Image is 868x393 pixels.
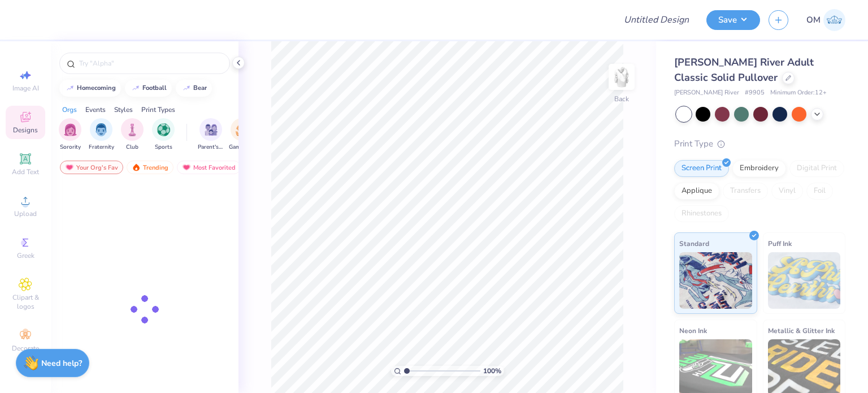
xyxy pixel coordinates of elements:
input: Untitled Design [615,8,698,31]
img: Game Day Image [236,123,249,136]
input: Try "Alpha" [78,58,223,69]
button: Save [706,10,760,30]
img: trend_line.gif [182,85,191,92]
strong: Need help? [41,358,82,369]
div: Vinyl [771,183,803,200]
button: football [125,80,172,97]
div: filter for Parent's Weekend [198,118,224,152]
img: most_fav.gif [65,163,74,171]
a: OM [806,9,845,31]
img: most_fav.gif [182,163,191,171]
div: Embroidery [732,160,786,177]
div: Trending [127,161,173,174]
div: homecoming [77,85,116,91]
div: Screen Print [674,160,729,177]
div: filter for Sports [152,118,175,152]
span: Clipart & logos [6,293,45,311]
span: Neon Ink [679,325,707,336]
span: Sorority [60,143,81,152]
span: Game Day [229,143,255,152]
div: Digital Print [789,160,844,177]
div: Applique [674,183,719,200]
span: Greek [17,251,34,260]
span: Puff Ink [768,237,792,249]
div: football [142,85,167,91]
button: homecoming [59,80,121,97]
div: Rhinestones [674,205,729,222]
span: Upload [14,209,37,218]
div: Foil [806,183,833,200]
span: Image AI [12,84,39,93]
img: Om Mehrotra [823,9,845,31]
img: Sorority Image [64,123,77,136]
img: Standard [679,252,752,309]
div: Print Types [141,105,175,115]
img: trending.gif [132,163,141,171]
img: Back [610,66,633,88]
span: OM [806,14,821,27]
img: trend_line.gif [131,85,140,92]
span: Fraternity [89,143,114,152]
div: Orgs [62,105,77,115]
img: Sports Image [157,123,170,136]
span: 100 % [483,366,501,376]
span: [PERSON_NAME] River [674,88,739,98]
span: Minimum Order: 12 + [770,88,827,98]
span: [PERSON_NAME] River Adult Classic Solid Pullover [674,55,814,84]
span: Parent's Weekend [198,143,224,152]
div: Your Org's Fav [60,161,123,174]
button: filter button [121,118,144,152]
span: Metallic & Glitter Ink [768,325,835,336]
span: # 9905 [745,88,765,98]
img: Club Image [126,123,138,136]
div: filter for Game Day [229,118,255,152]
div: Back [614,94,629,104]
div: bear [193,85,207,91]
button: filter button [152,118,175,152]
div: filter for Club [121,118,144,152]
button: bear [176,80,212,97]
span: Decorate [12,344,39,353]
span: Standard [679,237,709,249]
img: Parent's Weekend Image [205,123,218,136]
span: Add Text [12,167,39,176]
button: filter button [89,118,114,152]
div: Events [85,105,106,115]
div: Print Type [674,137,845,150]
span: Sports [155,143,172,152]
div: filter for Sorority [59,118,81,152]
div: Most Favorited [177,161,241,174]
button: filter button [198,118,224,152]
img: trend_line.gif [66,85,75,92]
img: Puff Ink [768,252,841,309]
button: filter button [59,118,81,152]
span: Designs [13,126,38,135]
span: Club [126,143,138,152]
div: Styles [114,105,133,115]
div: Transfers [723,183,768,200]
div: filter for Fraternity [89,118,114,152]
button: filter button [229,118,255,152]
img: Fraternity Image [95,123,107,136]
